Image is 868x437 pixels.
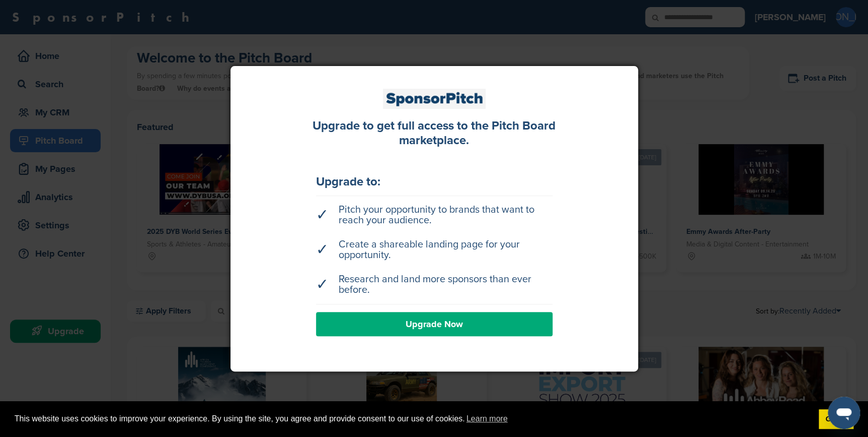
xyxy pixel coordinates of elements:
[316,244,329,255] span: ✓
[629,60,644,75] a: Close
[316,269,553,300] li: Research and land more sponsors than ever before.
[465,411,509,426] a: learn more about cookies
[819,409,853,429] a: dismiss cookie message
[301,119,568,148] div: Upgrade to get full access to the Pitch Board marketplace.
[316,210,329,220] span: ✓
[316,312,553,336] a: Upgrade Now
[316,176,553,188] div: Upgrade to:
[316,234,553,266] li: Create a shareable landing page for your opportunity.
[828,397,860,429] iframe: Button to launch messaging window
[316,200,553,231] li: Pitch your opportunity to brands that want to reach your audience.
[15,411,811,426] span: This website uses cookies to improve your experience. By using the site, you agree and provide co...
[316,279,329,290] span: ✓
